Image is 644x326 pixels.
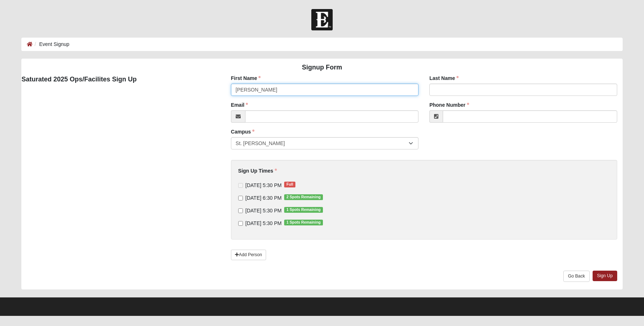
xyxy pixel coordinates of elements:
input: [DATE] 5:30 PM1 Spots Remaining [238,221,243,226]
span: 1 Spots Remaining [284,220,323,225]
span: [DATE] 5:30 PM [245,182,282,188]
span: [DATE] 5:30 PM [245,208,282,213]
span: 2 Spots Remaining [284,194,323,200]
span: [DATE] 6:30 PM [245,195,282,201]
a: Add Person [231,250,266,260]
input: [DATE] 5:30 PMFull [238,183,243,188]
h4: Signup Form [21,64,622,72]
label: Last Name [429,75,459,82]
input: [DATE] 6:30 PM2 Spots Remaining [238,196,243,200]
span: 1 Spots Remaining [284,207,323,213]
a: Sign Up [593,271,617,281]
li: Event Signup [33,41,69,48]
label: First Name [231,75,261,82]
label: Sign Up Times [238,167,277,174]
span: [DATE] 5:30 PM [245,220,282,226]
a: Go Back [563,271,590,282]
img: Church of Eleven22 Logo [311,9,333,30]
label: Phone Number [429,101,469,109]
span: Full [284,182,295,187]
input: [DATE] 5:30 PM1 Spots Remaining [238,208,243,213]
strong: Saturated 2025 Ops/Facilites Sign Up [21,76,136,83]
label: Campus [231,128,254,135]
label: Email [231,101,248,109]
